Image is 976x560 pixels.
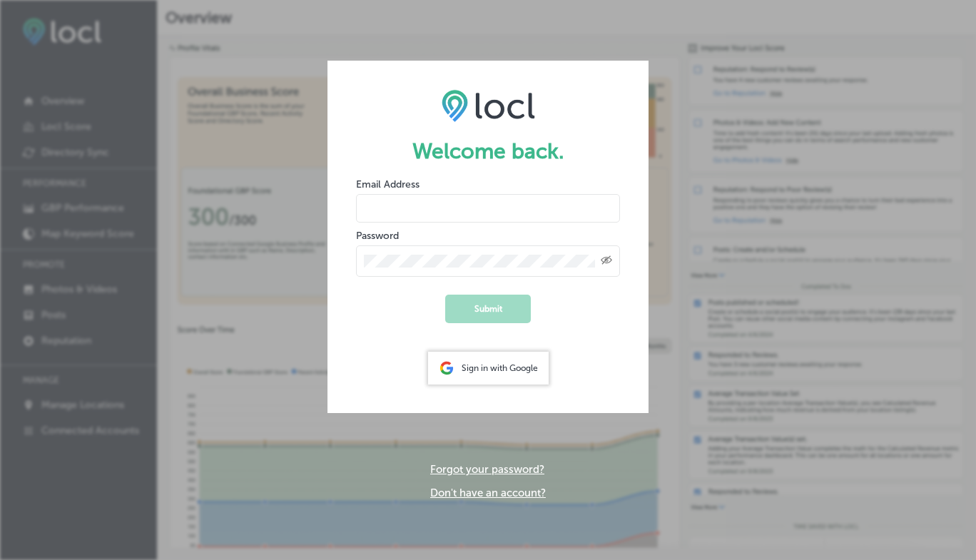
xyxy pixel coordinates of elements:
[356,138,620,164] h1: Welcome back.
[356,178,420,190] label: Email Address
[445,295,531,323] button: Submit
[430,487,546,499] a: Don't have an account?
[442,89,535,122] img: LOCL logo
[428,352,549,385] div: Sign in with Google
[430,463,544,476] a: Forgot your password?
[356,230,399,242] label: Password
[601,255,612,268] span: Toggle password visibility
